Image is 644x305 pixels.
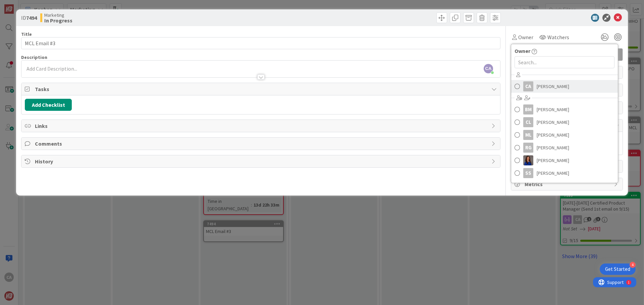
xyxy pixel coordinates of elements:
input: type card name here... [21,37,500,49]
a: BM[PERSON_NAME] [511,103,618,116]
span: Comments [35,140,488,148]
div: CL [523,117,533,127]
div: 4 [630,262,636,268]
span: History [35,157,488,165]
a: SS[PERSON_NAME] [511,167,618,179]
div: Get Started [605,266,630,273]
span: Description [21,54,47,60]
span: Support [14,1,31,9]
span: [PERSON_NAME] [537,130,569,140]
span: [PERSON_NAME] [537,155,569,165]
div: 1 [35,3,37,8]
span: Watchers [547,33,569,41]
b: In Progress [44,18,72,23]
a: CL[PERSON_NAME] [511,116,618,129]
div: RG [523,143,533,153]
span: Marketing [44,12,72,18]
span: Owner [515,47,530,55]
a: SL[PERSON_NAME] [511,179,618,192]
span: [PERSON_NAME] [537,81,569,91]
div: Open Get Started checklist, remaining modules: 4 [600,263,636,275]
div: CA [523,81,533,91]
span: [PERSON_NAME] [537,117,569,127]
a: CA[PERSON_NAME] [511,80,618,93]
b: 7494 [26,14,37,21]
label: Title [21,31,32,37]
img: SL [523,155,533,165]
input: Search... [515,56,614,68]
span: ID [21,14,37,22]
button: Add Checklist [25,99,72,111]
a: RG[PERSON_NAME] [511,141,618,154]
a: ML[PERSON_NAME] [511,129,618,141]
span: [PERSON_NAME] [537,168,569,178]
span: [PERSON_NAME] [537,143,569,153]
span: Tasks [35,85,488,93]
div: BM [523,104,533,115]
div: SS [523,168,533,178]
span: Links [35,122,488,130]
span: Metrics [525,180,610,188]
span: Owner [518,33,533,41]
span: [PERSON_NAME] [537,104,569,115]
div: ML [523,130,533,140]
span: CA [484,64,493,73]
a: SL[PERSON_NAME] [511,154,618,167]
